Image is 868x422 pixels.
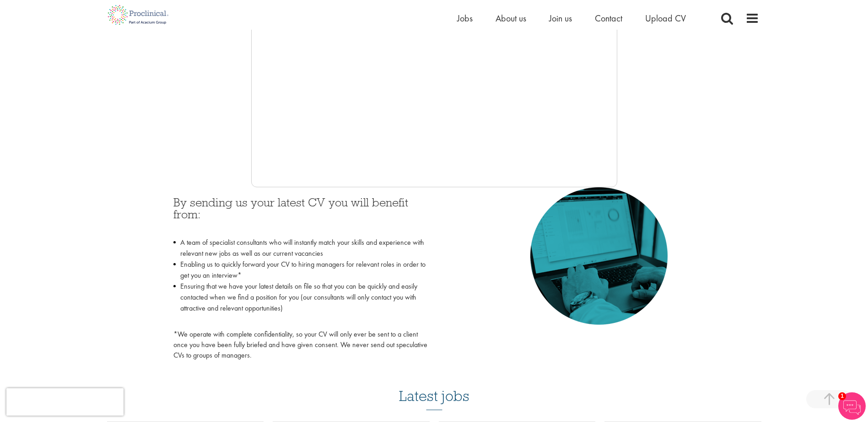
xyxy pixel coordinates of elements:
[173,196,427,232] h3: By sending us your latest CV you will benefit from:
[173,329,427,361] p: *We operate with complete confidentiality, so your CV will only ever be sent to a client once you...
[838,392,866,420] img: Chatbot
[838,392,846,400] span: 1
[173,259,427,281] li: Enabling us to quickly forward your CV to hiring managers for relevant roles in order to get you ...
[6,388,124,416] iframe: reCAPTCHA
[399,365,469,410] h3: Latest jobs
[595,12,622,24] a: Contact
[173,281,427,325] li: Ensuring that we have your latest details on file so that you can be quickly and easily contacted...
[496,12,526,24] a: About us
[173,237,427,259] li: A team of specialist consultants who will instantly match your skills and experience with relevan...
[457,12,473,24] a: Jobs
[645,12,686,24] a: Upload CV
[549,12,572,24] a: Join us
